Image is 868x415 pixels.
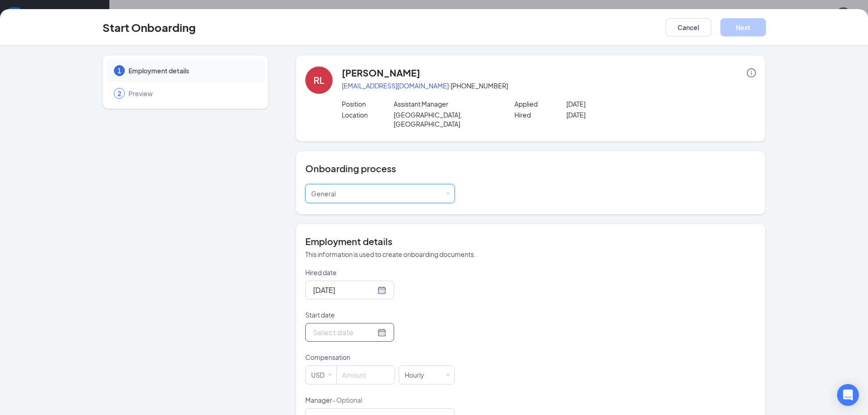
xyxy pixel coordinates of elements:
div: USD [311,366,331,384]
span: - Optional [332,396,362,404]
h3: Start Onboarding [103,20,196,35]
p: Assistant Manager [394,99,497,108]
button: Cancel [666,18,711,36]
p: Hired date [305,268,455,277]
span: Employment details [128,66,255,75]
p: Location [342,110,394,119]
span: 2 [118,89,121,98]
div: Hourly [405,366,431,384]
p: Manager [305,395,455,405]
p: · [PHONE_NUMBER] [342,81,756,90]
h4: Employment details [305,235,756,248]
span: info-circle [747,68,756,77]
button: Next [720,18,766,36]
p: Start date [305,310,455,319]
span: General [311,190,336,198]
input: Select date [313,327,375,338]
input: Aug 26, 2025 [313,284,375,296]
a: [EMAIL_ADDRESS][DOMAIN_NAME] [342,82,449,90]
span: Preview [128,89,255,98]
h4: [PERSON_NAME] [342,67,420,79]
div: [object Object] [311,184,342,203]
p: [GEOGRAPHIC_DATA], [GEOGRAPHIC_DATA] [394,110,497,128]
p: Compensation [305,353,455,362]
p: [DATE] [566,99,670,108]
input: Amount [337,366,395,384]
div: RL [313,74,324,87]
span: 1 [118,66,121,75]
p: Hired [514,110,566,119]
p: Position [342,99,394,108]
p: [DATE] [566,110,670,119]
p: Applied [514,99,566,108]
h4: Onboarding process [305,162,756,175]
p: This information is used to create onboarding documents. [305,250,756,259]
div: Open Intercom Messenger [837,384,859,406]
